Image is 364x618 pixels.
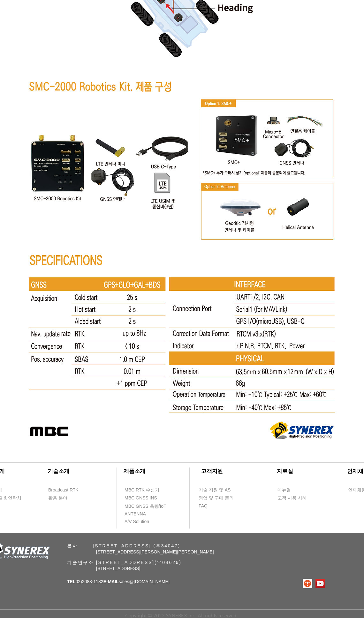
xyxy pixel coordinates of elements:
[67,579,170,584] span: 02)2088-1182 sales
[277,468,293,474] span: ​자료실
[48,495,67,501] span: 활용 분야
[198,494,235,502] a: 영업 및 구매 문의
[198,486,246,494] a: 기술 지원 및 AS
[124,518,161,526] a: A/V Solution
[199,487,231,493] span: 기술 지원 및 AS
[67,543,78,548] span: 본사
[277,486,314,494] a: 매뉴얼
[125,503,166,510] span: MBC GNSS 측량/IoT
[198,502,235,510] a: FAQ
[67,560,182,565] span: 기술연구소 [STREET_ADDRESS](우04626)
[48,486,85,494] a: Broadcast RTK
[125,511,146,517] span: ANTENNA
[277,494,314,502] a: 고객 사용 사례
[67,543,180,548] span: ​ [STREET_ADDRESS] (우34047)
[277,487,291,493] span: 매뉴얼
[303,579,312,588] img: 티스토리로고
[124,502,180,510] a: MBC GNSS 측량/IoT
[48,487,79,493] span: Broadcast RTK
[124,468,145,474] span: ​제품소개
[124,510,161,518] a: ANTENNA
[125,495,157,501] span: MBC GNSS INS
[96,549,214,554] span: [STREET_ADDRESS][PERSON_NAME][PERSON_NAME]
[315,579,325,588] img: 유튜브 사회 아이콘
[103,579,119,584] span: E-MAIL
[303,579,325,588] ul: SNS 모음
[201,468,223,474] span: ​고객지원
[96,566,140,571] span: [STREET_ADDRESS]
[48,494,85,502] a: 활용 분야
[67,579,75,584] span: TEL
[199,495,234,501] span: 영업 및 구매 문의
[125,487,159,493] span: MBC RTK 수신기
[291,591,364,618] iframe: Wix Chat
[124,486,172,494] a: MBC RTK 수신기
[125,519,149,525] span: A/V Solution
[129,579,170,584] a: @[DOMAIN_NAME]
[199,503,208,509] span: FAQ
[277,495,307,501] span: 고객 사용 사례
[48,468,69,474] span: ​기술소개
[124,494,164,502] a: MBC GNSS INS
[125,613,236,618] span: Copyright © 2022 SYNEREX Inc. All rights reserved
